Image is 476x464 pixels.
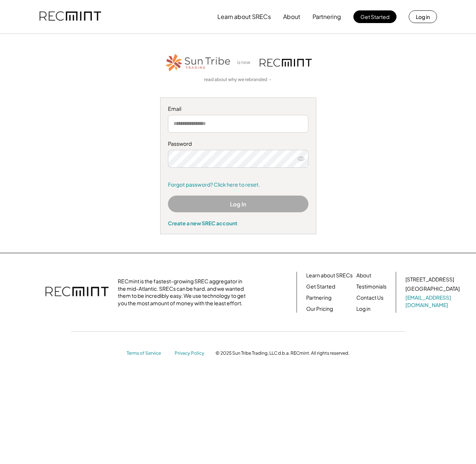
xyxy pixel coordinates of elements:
[235,59,256,66] div: is now
[216,350,349,356] div: © 2025 Sun Tribe Trading, LLC d.b.a. RECmint. All rights reserved.
[168,181,308,188] a: Forgot password? Click here to reset.
[168,196,308,212] button: Log In
[260,59,312,67] img: recmint-logotype%403x.png
[168,105,308,113] div: Email
[405,285,460,293] div: [GEOGRAPHIC_DATA]
[45,279,109,305] img: recmint-logotype%403x.png
[39,4,101,29] img: recmint-logotype%403x.png
[168,140,308,148] div: Password
[353,10,396,23] button: Get Started
[217,9,271,24] button: Learn about SRECs
[175,350,208,357] a: Privacy Policy
[165,52,231,73] img: STT_Horizontal_Logo%2B-%2BColor.png
[405,276,454,283] div: [STREET_ADDRESS]
[168,220,308,226] div: Create a new SREC account
[356,294,383,302] a: Contact Us
[356,272,371,279] a: About
[356,305,370,313] a: Log in
[405,294,461,309] a: [EMAIL_ADDRESS][DOMAIN_NAME]
[409,10,437,23] button: Log in
[306,294,331,302] a: Partnering
[204,77,272,83] a: read about why we rebranded →
[306,272,353,279] a: Learn about SRECs
[306,283,335,290] a: Get Started
[313,9,341,24] button: Partnering
[127,350,168,357] a: Terms of Service
[283,9,300,24] button: About
[118,278,250,307] div: RECmint is the fastest-growing SREC aggregator in the mid-Atlantic. SRECs can be hard, and we wan...
[306,305,333,313] a: Our Pricing
[356,283,386,290] a: Testimonials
